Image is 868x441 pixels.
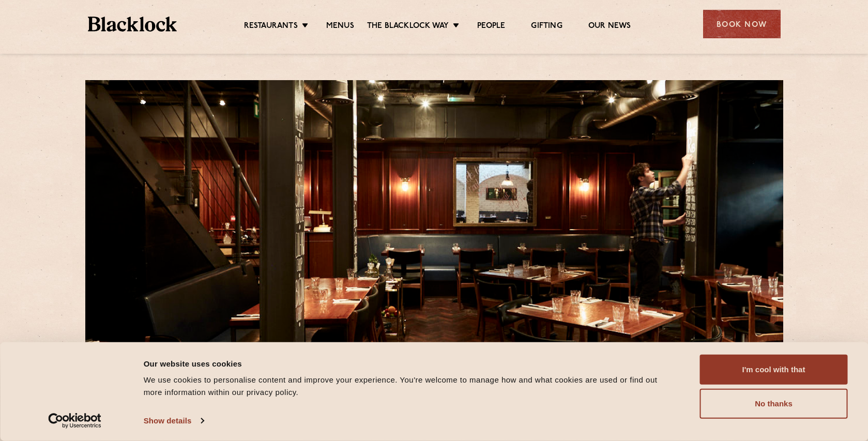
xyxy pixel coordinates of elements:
div: Book Now [703,10,781,38]
a: Gifting [531,21,562,33]
a: The Blacklock Way [367,21,449,33]
div: Our website uses cookies [144,357,677,370]
button: I'm cool with that [700,355,848,385]
a: Restaurants [244,21,298,33]
button: No thanks [700,389,848,419]
img: BL_Textured_Logo-footer-cropped.svg [88,17,177,32]
div: We use cookies to personalise content and improve your experience. You're welcome to manage how a... [144,374,677,399]
a: Show details [144,413,204,429]
a: Menus [326,21,354,33]
a: Usercentrics Cookiebot - opens in a new window [29,413,120,429]
a: Our News [588,21,631,33]
a: People [477,21,505,33]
